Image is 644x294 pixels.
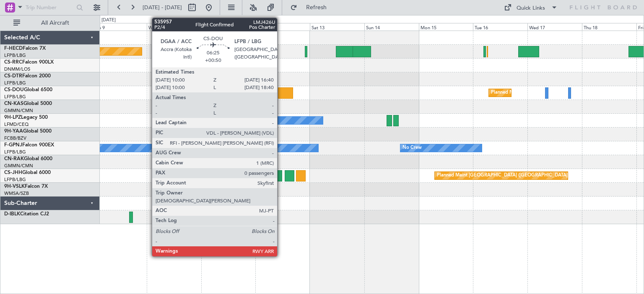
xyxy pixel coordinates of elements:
a: LFPB/LBG [4,80,26,86]
div: Quick Links [517,4,545,13]
span: CS-JHH [4,170,22,175]
span: 9H-YAA [4,129,23,134]
div: Thu 11 [201,23,256,31]
a: WMSA/SZB [4,190,29,197]
a: CS-RRCFalcon 900LX [4,60,54,65]
div: Planned Maint [GEOGRAPHIC_DATA] ([GEOGRAPHIC_DATA]) [491,87,623,99]
a: 9H-YAAGlobal 5000 [4,129,52,134]
span: All Aircraft [22,20,88,26]
a: LFPB/LBG [4,149,26,155]
a: 9H-VSLKFalcon 7X [4,184,48,189]
div: Sun 14 [364,23,419,31]
a: CS-JHHGlobal 6000 [4,170,51,175]
a: GMMN/CMN [4,163,33,169]
span: CN-KAS [4,101,23,106]
div: [DATE] [101,17,116,24]
span: CS-DOU [4,87,24,92]
div: Mon 15 [419,23,473,31]
button: Quick Links [500,1,562,14]
div: Tue 9 [92,23,147,31]
a: FCBB/BZV [4,135,26,141]
a: D-IBLKCitation CJ2 [4,212,49,217]
span: F-HECD [4,46,23,51]
a: LFMD/CEQ [4,121,29,128]
span: F-GPNJ [4,143,22,148]
a: CS-DTRFalcon 2000 [4,74,51,79]
a: 9H-LPZLegacy 500 [4,115,48,120]
a: GMMN/CMN [4,107,33,114]
span: [DATE] - [DATE] [143,4,182,11]
div: Thu 18 [582,23,636,31]
a: F-GPNJFalcon 900EX [4,143,54,148]
span: 9H-VSLK [4,184,25,189]
a: F-HECDFalcon 7X [4,46,46,51]
a: LFPB/LBG [4,52,26,59]
a: CS-DOUGlobal 6500 [4,87,52,92]
div: No Crew [239,142,259,154]
span: CS-DTR [4,74,22,79]
div: Fri 12 [255,23,310,31]
a: LFPB/LBG [4,176,26,183]
div: No Crew [402,142,422,154]
div: Planned Maint [GEOGRAPHIC_DATA] ([GEOGRAPHIC_DATA]) [437,169,569,182]
span: 9H-LPZ [4,115,21,120]
button: Refresh [286,1,337,14]
input: Trip Number [26,1,74,14]
button: All Aircraft [9,16,91,30]
span: D-IBLK [4,212,20,217]
span: Refresh [299,5,334,10]
div: Tue 16 [473,23,527,31]
span: CN-RAK [4,156,24,161]
a: CN-KASGlobal 5000 [4,101,52,106]
div: Sat 13 [310,23,364,31]
span: CS-RRC [4,60,22,65]
a: LFPB/LBG [4,94,26,100]
div: No Crew [244,114,263,127]
a: CN-RAKGlobal 6000 [4,156,52,161]
div: Wed 10 [147,23,201,31]
a: DNMM/LOS [4,66,30,72]
div: Wed 17 [527,23,582,31]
